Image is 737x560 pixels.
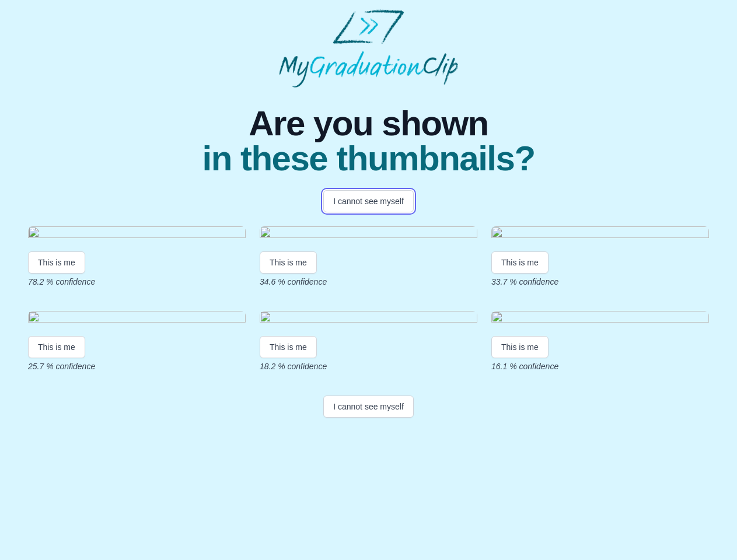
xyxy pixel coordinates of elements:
[28,360,246,372] p: 25.7 % confidence
[491,251,549,274] button: This is me
[202,106,535,141] span: Are you shown
[323,190,414,212] button: I cannot see myself
[260,226,477,242] img: acf5c84294953e6c292b20aae1c5b8ee1093e19e.gif
[28,251,85,274] button: This is me
[28,276,246,288] p: 78.2 % confidence
[202,141,535,176] span: in these thumbnails?
[491,276,709,288] p: 33.7 % confidence
[260,276,477,288] p: 34.6 % confidence
[279,9,459,87] img: MyGraduationClip
[28,336,85,358] button: This is me
[491,311,709,327] img: 195a7e8093251d45e2797f1f6dc719e12bbc34ac.gif
[323,395,414,418] button: I cannot see myself
[260,251,317,274] button: This is me
[28,226,246,242] img: c3ea86cf137b5b090058f5f54305357ec68ff3b6.gif
[260,311,477,327] img: 490a9d4d62d5466d0fc4db3b3bd87f3c5d3d4097.gif
[491,336,549,358] button: This is me
[28,311,246,327] img: e23b0bb34839f1450bdcf95cc694f9b8c4f203d0.gif
[260,360,477,372] p: 18.2 % confidence
[491,360,709,372] p: 16.1 % confidence
[260,336,317,358] button: This is me
[491,226,709,242] img: dc1ddde10a5c5df3b01d3470d5cbc3e2b84d7531.gif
